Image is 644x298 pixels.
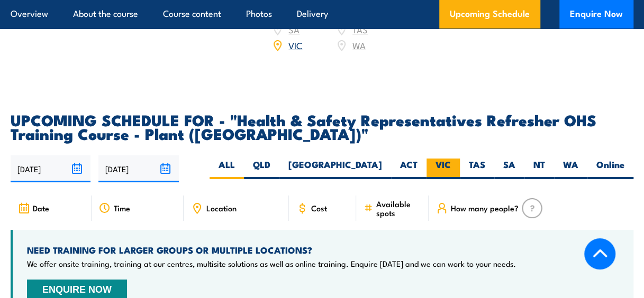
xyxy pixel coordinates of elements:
[311,203,327,212] span: Cost
[288,39,302,51] a: VIC
[460,159,494,179] label: TAS
[206,203,236,212] span: Location
[279,159,391,179] label: [GEOGRAPHIC_DATA]
[451,203,519,212] span: How many people?
[33,203,49,212] span: Date
[27,258,516,269] p: We offer onsite training, training at our centres, multisite solutions as well as online training...
[376,199,421,217] span: Available spots
[587,159,633,179] label: Online
[494,159,524,179] label: SA
[114,203,130,212] span: Time
[210,159,244,179] label: ALL
[524,159,554,179] label: NT
[391,159,427,179] label: ACT
[27,244,516,256] h4: NEED TRAINING FOR LARGER GROUPS OR MULTIPLE LOCATIONS?
[427,159,460,179] label: VIC
[98,155,178,182] input: To date
[244,159,279,179] label: QLD
[11,155,90,182] input: From date
[554,159,587,179] label: WA
[11,113,633,140] h2: UPCOMING SCHEDULE FOR - "Health & Safety Representatives Refresher OHS Training Course - Plant ([...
